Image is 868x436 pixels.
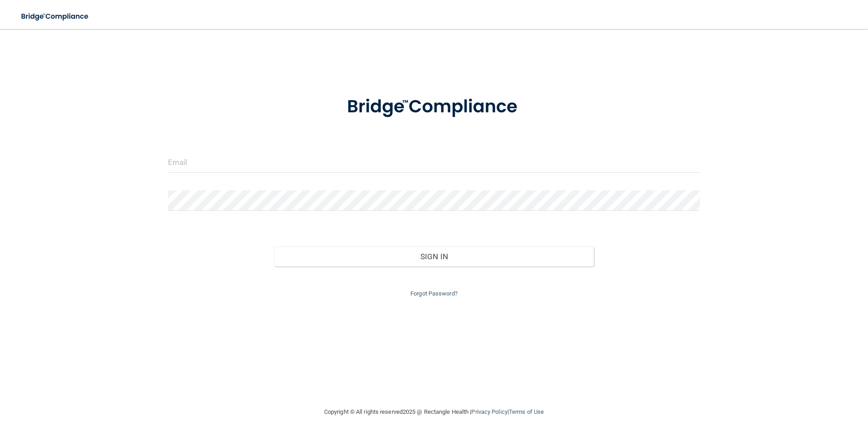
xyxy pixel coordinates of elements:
img: bridge_compliance_login_screen.278c3ca4.svg [328,83,540,131]
a: Privacy Policy [471,408,507,415]
input: Email [168,152,700,173]
a: Terms of Use [509,408,544,415]
button: Sign In [274,247,594,266]
img: bridge_compliance_login_screen.278c3ca4.svg [14,7,97,26]
a: Forgot Password? [410,290,458,297]
div: Copyright © All rights reserved 2025 @ Rectangle Health | | [268,397,600,426]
